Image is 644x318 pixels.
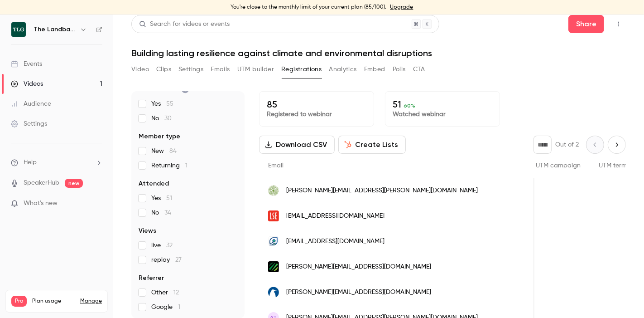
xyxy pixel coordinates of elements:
button: Top Bar Actions [611,17,626,31]
span: live [151,241,173,250]
button: Emails [211,62,230,77]
p: Registered to webinar [267,110,366,119]
iframe: Noticeable Trigger [91,200,102,208]
span: New [151,147,177,156]
span: Other [151,288,179,297]
button: Share [568,15,604,33]
span: Returning [151,161,187,170]
span: Member type [139,132,180,141]
button: Registrations [281,62,322,77]
button: Embed [364,62,385,77]
span: 55 [166,101,173,107]
a: Manage [80,298,102,305]
span: No [151,114,172,123]
span: Email [268,162,284,169]
p: 51 [393,99,492,110]
span: UTM term [599,162,627,169]
p: Out of 2 [555,140,579,149]
button: UTM builder [237,62,274,77]
span: [EMAIL_ADDRESS][DOMAIN_NAME] [286,237,384,246]
div: Audience [11,99,51,108]
p: Watched webinar [393,110,492,119]
span: 1 [185,162,187,169]
section: facet-groups [139,52,237,312]
span: new [65,179,83,188]
li: help-dropdown-opener [11,158,102,167]
span: What's new [24,199,58,208]
span: Yes [151,194,172,203]
span: Pro [11,296,27,307]
div: Videos [11,79,43,88]
img: southpole.com [268,287,279,298]
div: Settings [11,119,47,128]
span: 84 [169,148,177,154]
button: Clips [156,62,171,77]
div: Search for videos or events [139,20,230,29]
img: lse.ac.uk [268,210,279,221]
button: Polls [393,62,406,77]
span: 34 [164,210,171,216]
a: SpeakerHub [24,178,59,188]
span: 32 [166,242,173,249]
span: 60 % [404,103,415,109]
button: Create Lists [338,136,406,154]
span: replay [151,255,182,264]
span: Referrer [139,274,164,283]
span: [PERSON_NAME][EMAIL_ADDRESS][PERSON_NAME][DOMAIN_NAME] [286,186,478,196]
button: Next page [608,136,626,154]
span: [PERSON_NAME][EMAIL_ADDRESS][DOMAIN_NAME] [286,288,431,297]
h6: The Landbanking Group [34,25,76,34]
button: Analytics [329,62,357,77]
span: Attended [139,179,169,188]
button: CTA [413,62,425,77]
button: Video [131,62,149,77]
button: Download CSV [259,136,335,154]
button: Settings [178,62,203,77]
span: Views [139,226,156,235]
span: [EMAIL_ADDRESS][DOMAIN_NAME] [286,211,384,221]
div: Events [11,59,42,68]
p: 85 [267,99,366,110]
span: No [151,208,171,217]
img: landprint.earth [268,236,279,247]
img: The Landbanking Group [11,22,26,37]
span: Help [24,158,37,167]
span: Google [151,303,180,312]
span: 51 [166,195,172,201]
span: Plan usage [32,298,75,305]
h1: Building lasting resilience against climate and environmental disruptions [131,48,626,59]
span: 12 [173,289,179,296]
img: natcapresearch.com [268,185,279,196]
span: [PERSON_NAME][EMAIL_ADDRESS][DOMAIN_NAME] [286,262,431,272]
span: 30 [164,115,172,122]
img: nativas.ar [268,261,279,272]
span: 1 [178,304,180,310]
span: UTM campaign [536,162,581,169]
a: Upgrade [390,4,413,11]
span: Yes [151,99,173,108]
span: 27 [175,257,182,263]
